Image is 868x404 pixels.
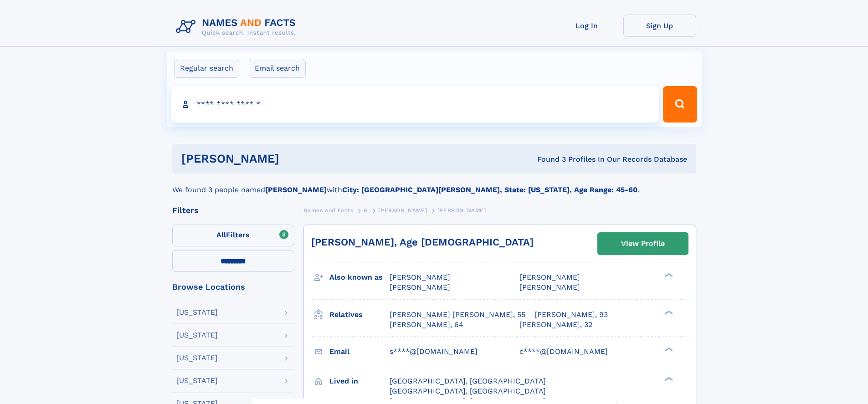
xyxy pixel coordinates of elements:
[174,59,239,78] label: Regular search
[663,346,673,352] div: ❯
[598,233,688,255] a: View Profile
[311,236,534,248] a: [PERSON_NAME], Age [DEMOGRAPHIC_DATA]
[249,59,306,78] label: Email search
[623,15,696,37] a: Sign Up
[364,205,368,216] a: H
[329,270,390,285] h3: Also known as
[519,320,592,330] a: [PERSON_NAME], 32
[519,273,580,281] span: [PERSON_NAME]
[172,206,294,215] div: Filters
[550,15,623,37] a: Log In
[378,207,427,214] span: [PERSON_NAME]
[663,272,673,278] div: ❯
[663,376,673,382] div: ❯
[265,185,327,194] b: [PERSON_NAME]
[364,207,368,214] span: H
[329,373,390,389] h3: Lived in
[176,332,218,339] div: [US_STATE]
[342,185,637,194] b: City: [GEOGRAPHIC_DATA][PERSON_NAME], State: [US_STATE], Age Range: 45-60
[176,309,218,316] div: [US_STATE]
[181,153,408,164] h1: [PERSON_NAME]
[390,273,450,281] span: [PERSON_NAME]
[329,344,390,359] h3: Email
[176,354,218,362] div: [US_STATE]
[390,283,450,291] span: [PERSON_NAME]
[172,15,303,39] img: Logo Names and Facts
[329,307,390,322] h3: Relatives
[408,154,687,164] div: Found 3 Profiles In Our Records Database
[216,230,226,239] span: All
[390,310,525,320] a: [PERSON_NAME] [PERSON_NAME], 55
[390,387,546,395] span: [GEOGRAPHIC_DATA], [GEOGRAPHIC_DATA]
[390,320,463,330] a: [PERSON_NAME], 64
[172,283,294,291] div: Browse Locations
[663,86,697,123] button: Search Button
[378,205,427,216] a: [PERSON_NAME]
[663,309,673,315] div: ❯
[519,283,580,291] span: [PERSON_NAME]
[534,310,608,320] a: [PERSON_NAME], 93
[172,225,294,246] label: Filters
[303,205,354,216] a: Names and Facts
[171,86,659,123] input: search input
[176,377,218,384] div: [US_STATE]
[390,377,546,385] span: [GEOGRAPHIC_DATA], [GEOGRAPHIC_DATA]
[621,233,665,254] div: View Profile
[437,207,486,214] span: [PERSON_NAME]
[172,174,696,195] div: We found 3 people named with .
